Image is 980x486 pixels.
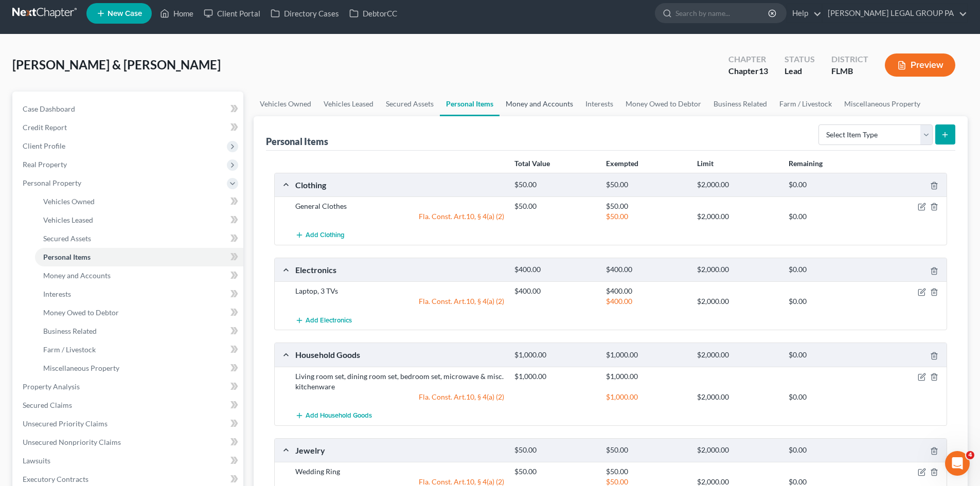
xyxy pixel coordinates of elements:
span: Add Electronics [306,316,352,325]
a: Secured Assets [380,92,440,116]
div: Chapter [728,65,768,77]
button: Preview [885,53,955,77]
div: Electronics [290,264,509,275]
div: $0.00 [783,296,875,307]
a: Money Owed to Debtor [619,92,707,116]
a: Help [787,4,822,23]
a: Vehicles Leased [317,92,380,116]
a: Business Related [707,92,773,116]
div: Jewelry [290,445,509,456]
a: [PERSON_NAME] LEGAL GROUP PA [823,4,967,23]
a: Miscellaneous Property [838,92,926,116]
a: Vehicles Owned [254,92,317,116]
a: Personal Items [440,92,500,116]
span: Miscellaneous Property [43,364,119,372]
div: $400.00 [601,286,692,296]
span: 4 [966,451,974,459]
span: Add Clothing [306,231,345,240]
div: $2,000.00 [692,180,783,190]
a: Money Owed to Debtor [35,303,243,322]
a: Business Related [35,322,243,340]
div: $2,000.00 [692,296,783,307]
div: $50.00 [601,466,692,477]
div: $1,000.00 [601,371,692,382]
div: $0.00 [783,350,875,360]
span: Credit Report [23,123,67,132]
div: Personal Items [266,135,328,148]
div: Clothing [290,179,509,190]
span: Personal Items [43,253,91,261]
div: $0.00 [783,392,875,402]
div: $2,000.00 [692,445,783,455]
span: Case Dashboard [23,104,75,113]
div: $400.00 [601,296,692,307]
span: [PERSON_NAME] & [PERSON_NAME] [12,57,221,72]
a: Home [155,4,199,23]
div: Lead [785,65,815,77]
div: $0.00 [783,211,875,222]
div: $1,000.00 [601,392,692,402]
a: Credit Report [14,118,243,137]
a: Directory Cases [265,4,344,23]
div: $50.00 [601,180,692,190]
strong: Total Value [514,159,550,168]
span: Vehicles Leased [43,215,93,224]
span: Money and Accounts [43,271,111,280]
span: Interests [43,290,71,298]
div: $0.00 [783,445,875,455]
span: Unsecured Nonpriority Claims [23,438,121,446]
a: Client Portal [199,4,265,23]
div: $2,000.00 [692,392,783,402]
a: Farm / Livestock [35,340,243,359]
span: Add Household Goods [306,411,372,420]
strong: Limit [697,159,714,168]
span: Lawsuits [23,456,50,465]
div: $400.00 [509,265,600,275]
span: Secured Assets [43,234,91,243]
span: Executory Contracts [23,475,88,483]
a: Miscellaneous Property [35,359,243,377]
a: Personal Items [35,248,243,266]
a: Secured Claims [14,396,243,415]
div: $2,000.00 [692,211,783,222]
div: Wedding Ring [290,466,509,477]
a: Unsecured Priority Claims [14,415,243,433]
div: $50.00 [601,211,692,222]
div: $50.00 [509,201,600,211]
span: Business Related [43,327,97,335]
a: Interests [35,285,243,303]
a: Interests [579,92,619,116]
span: Property Analysis [23,382,80,391]
div: $1,000.00 [601,350,692,360]
div: $50.00 [601,445,692,455]
a: Money and Accounts [35,266,243,285]
div: Household Goods [290,349,509,360]
a: DebtorCC [344,4,402,23]
div: $50.00 [509,466,600,477]
span: 13 [759,66,768,76]
div: $50.00 [601,201,692,211]
div: Fla. Const. Art.10, § 4(a) (2) [290,211,509,222]
a: Case Dashboard [14,100,243,118]
span: New Case [108,10,142,17]
span: Personal Property [23,178,81,187]
a: Money and Accounts [500,92,579,116]
span: Unsecured Priority Claims [23,419,108,428]
input: Search by name... [675,4,770,23]
a: Secured Assets [35,229,243,248]
a: Unsecured Nonpriority Claims [14,433,243,452]
div: $50.00 [509,445,600,455]
div: $0.00 [783,265,875,275]
div: Fla. Const. Art.10, § 4(a) (2) [290,392,509,402]
div: $400.00 [509,286,600,296]
a: Farm / Livestock [773,92,838,116]
button: Add Household Goods [295,406,372,425]
div: General Clothes [290,201,509,211]
div: $400.00 [601,265,692,275]
div: $50.00 [509,180,600,190]
span: Money Owed to Debtor [43,308,119,317]
div: District [831,53,868,65]
span: Farm / Livestock [43,345,96,354]
div: Fla. Const. Art.10, § 4(a) (2) [290,296,509,307]
div: $1,000.00 [509,350,600,360]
